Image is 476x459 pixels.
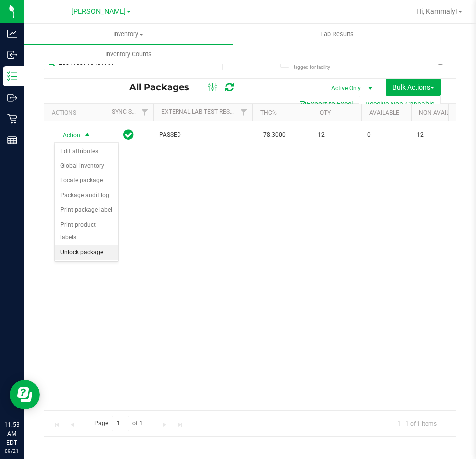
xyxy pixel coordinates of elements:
span: PASSED [159,130,246,140]
span: 12 [417,130,455,140]
div: Actions [52,109,100,116]
a: Filter [137,104,153,121]
a: Lab Results [233,24,441,45]
li: Locate package [55,173,118,188]
iframe: Resource center [10,380,40,409]
p: 11:53 AM EDT [4,420,19,447]
inline-svg: Inventory [7,71,17,81]
inline-svg: Inbound [7,50,17,60]
span: select [81,128,94,142]
li: Print package label [55,203,118,218]
span: Hi, Kammaly! [416,7,457,15]
a: Non-Available [419,109,463,116]
li: Print product labels [55,218,118,245]
li: Global inventory [55,159,118,174]
button: Bulk Actions [386,79,441,96]
li: Unlock package [55,245,118,260]
span: 0 [367,130,405,140]
span: 1 - 1 of 1 items [389,416,445,431]
span: Lab Results [307,30,367,39]
inline-svg: Retail [7,114,17,124]
inline-svg: Reports [7,135,17,145]
a: Available [369,109,399,116]
button: Export to Excel [293,96,359,112]
span: Inventory [24,30,233,39]
li: Edit attributes [55,144,118,159]
a: Qty [320,109,331,116]
button: Receive Non-Cannabis [359,96,441,112]
span: Inventory Counts [92,50,165,59]
inline-svg: Analytics [7,29,17,39]
a: Filter [236,104,252,121]
span: All Packages [129,82,199,93]
span: Action [54,128,81,142]
a: THC% [260,109,277,116]
li: Package audit log [55,188,118,203]
span: 78.3000 [258,128,291,142]
input: 1 [112,416,129,431]
a: Sync Status [112,108,150,115]
p: 09/21 [4,447,19,455]
span: Bulk Actions [392,83,434,91]
span: Page of 1 [86,416,151,431]
a: External Lab Test Result [161,108,239,115]
span: In Sync [123,128,134,142]
inline-svg: Outbound [7,93,17,102]
span: 12 [318,130,356,140]
span: [PERSON_NAME] [71,7,126,16]
a: Inventory Counts [24,44,233,65]
a: Inventory [24,24,233,45]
